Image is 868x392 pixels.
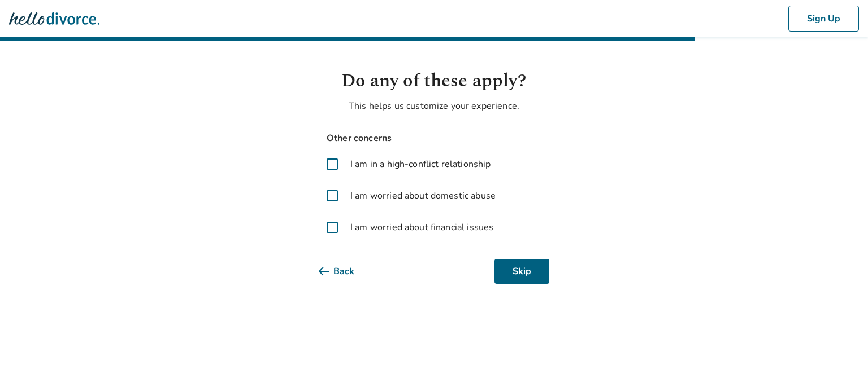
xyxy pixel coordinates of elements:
[350,189,496,202] span: I am worried about domestic abuse
[319,259,372,284] button: Back
[494,259,549,284] button: Skip
[350,221,493,234] span: I am worried about financial issues
[319,131,549,146] span: Other concerns
[788,6,859,32] button: Sign Up
[319,99,549,113] p: This helps us customize your experience.
[9,7,99,30] img: Hello Divorce Logo
[319,68,549,95] h1: Do any of these apply?
[350,157,491,171] span: I am in a high-conflict relationship
[811,338,868,392] iframe: Chat Widget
